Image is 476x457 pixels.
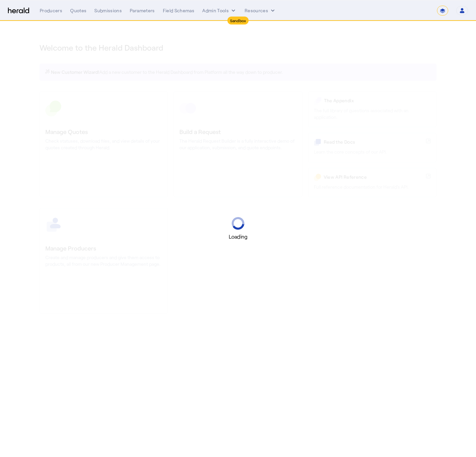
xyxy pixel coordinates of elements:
button: internal dropdown menu [202,7,237,14]
img: Herald Logo [8,8,29,14]
div: Quotes [70,7,86,14]
div: Field Schemas [163,7,195,14]
div: Sandbox [227,17,249,24]
div: Producers [40,7,62,14]
div: Parameters [130,7,155,14]
button: Resources dropdown menu [245,7,276,14]
div: Submissions [94,7,122,14]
